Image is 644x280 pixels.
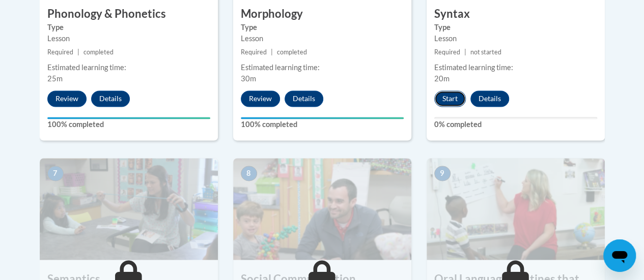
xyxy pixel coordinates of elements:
[241,33,404,44] div: Lesson
[434,90,466,107] button: Start
[91,90,130,107] button: Details
[47,33,210,44] div: Lesson
[47,48,73,56] span: Required
[241,117,404,119] div: Your progress
[603,239,636,272] iframe: Button to launch messaging window
[47,90,87,107] button: Review
[434,119,597,130] label: 0% completed
[434,62,597,73] div: Estimated learning time:
[40,158,218,260] img: Course Image
[47,119,210,130] label: 100% completed
[40,6,218,22] h3: Phonology & Phonetics
[47,166,64,181] span: 7
[427,6,605,22] h3: Syntax
[233,6,411,22] h3: Morphology
[434,33,597,44] div: Lesson
[241,166,257,181] span: 8
[47,74,63,83] span: 25m
[434,166,451,181] span: 9
[241,62,404,73] div: Estimated learning time:
[434,74,450,83] span: 20m
[427,158,605,260] img: Course Image
[47,22,210,33] label: Type
[464,48,466,56] span: |
[233,158,411,260] img: Course Image
[77,48,79,56] span: |
[434,22,597,33] label: Type
[285,90,323,107] button: Details
[241,74,256,83] span: 30m
[241,119,404,130] label: 100% completed
[271,48,273,56] span: |
[434,48,460,56] span: Required
[47,117,210,119] div: Your progress
[470,90,509,107] button: Details
[241,48,267,56] span: Required
[241,22,404,33] label: Type
[47,62,210,73] div: Estimated learning time:
[277,48,307,56] span: completed
[241,90,280,107] button: Review
[83,48,114,56] span: completed
[470,48,501,56] span: not started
